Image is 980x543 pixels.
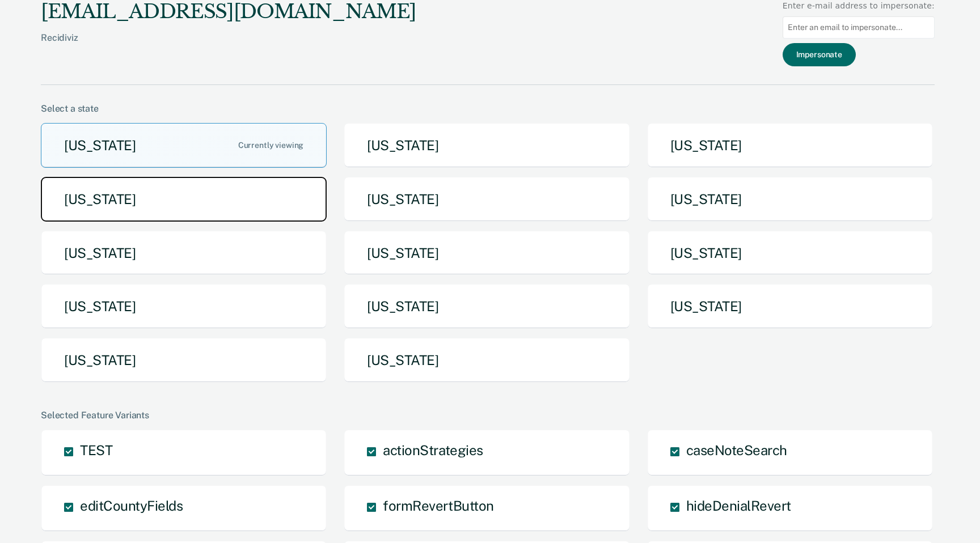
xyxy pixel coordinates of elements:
button: Impersonate [783,43,856,66]
span: editCountyFields [80,498,183,514]
div: Selected Feature Variants [41,410,935,421]
button: [US_STATE] [344,231,630,275]
span: actionStrategies [383,442,483,458]
button: [US_STATE] [647,123,933,168]
button: [US_STATE] [344,338,630,383]
button: [US_STATE] [647,177,933,222]
span: caseNoteSearch [686,442,787,458]
button: [US_STATE] [344,284,630,329]
span: TEST [80,442,112,458]
div: Select a state [41,103,935,114]
input: Enter an email to impersonate... [783,16,935,39]
button: [US_STATE] [41,177,327,222]
button: [US_STATE] [647,284,933,329]
span: formRevertButton [383,498,493,514]
button: [US_STATE] [41,284,327,329]
button: [US_STATE] [344,123,630,168]
button: [US_STATE] [41,338,327,383]
span: hideDenialRevert [686,498,791,514]
button: [US_STATE] [344,177,630,222]
div: Recidiviz [41,32,416,61]
button: [US_STATE] [41,231,327,275]
button: [US_STATE] [647,231,933,275]
button: [US_STATE] [41,123,327,168]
